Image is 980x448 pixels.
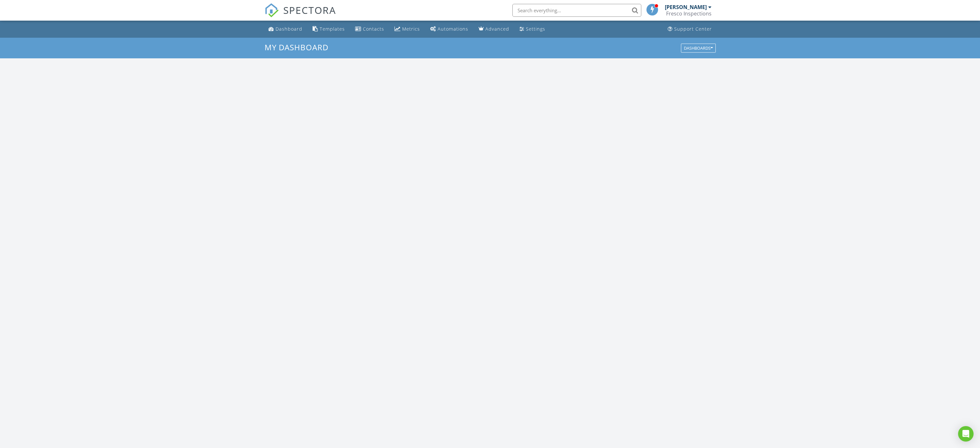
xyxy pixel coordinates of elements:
span: SPECTORA [283,3,336,17]
div: Dashboards [684,46,713,50]
a: Settings [517,23,548,35]
a: Support Center [665,23,714,35]
a: Advanced [476,23,512,35]
div: Open Intercom Messenger [958,426,974,442]
div: [PERSON_NAME] [665,4,707,10]
span: My Dashboard [265,42,328,53]
a: Templates [310,23,347,35]
div: Advanced [485,26,509,32]
div: Templates [320,26,345,32]
input: Search everything... [512,4,641,17]
a: Dashboard [266,23,305,35]
div: Settings [526,26,545,32]
div: Contacts [363,26,384,32]
div: Support Center [674,26,712,32]
div: Automations [438,26,468,32]
button: Dashboards [681,44,716,53]
div: Metrics [402,26,420,32]
a: Contacts [353,23,387,35]
div: Fresco Inspections [666,10,712,17]
img: The Best Home Inspection Software - Spectora [265,3,279,17]
a: Metrics [392,23,422,35]
a: SPECTORA [265,9,336,22]
div: Dashboard [276,26,302,32]
a: Automations (Basic) [428,23,471,35]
